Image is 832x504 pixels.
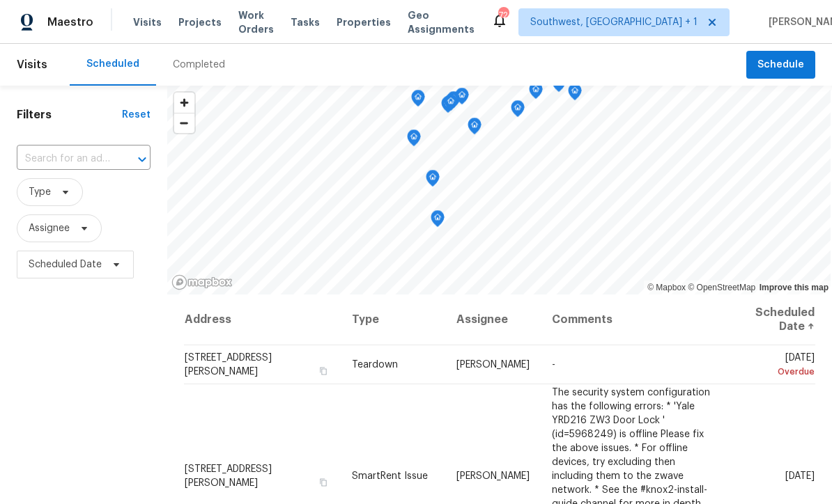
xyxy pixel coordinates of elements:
[757,56,804,74] span: Schedule
[238,8,274,36] span: Work Orders
[746,51,815,79] button: Schedule
[341,294,446,345] th: Type
[411,90,425,111] div: Map marker
[167,86,831,294] canvas: Map
[178,15,222,29] span: Projects
[741,365,815,379] div: Overdue
[29,185,51,199] span: Type
[17,49,47,80] span: Visits
[132,150,152,169] button: Open
[352,471,428,480] span: SmartRent Issue
[468,118,482,139] div: Map marker
[47,15,93,29] span: Maestro
[352,360,398,370] span: Teardown
[185,464,272,487] span: [STREET_ADDRESS][PERSON_NAME]
[17,148,111,170] input: Search for an address...
[174,93,194,113] button: Zoom in
[317,475,330,488] button: Copy Address
[426,170,440,191] div: Map marker
[173,58,225,72] div: Completed
[688,283,755,292] a: OpenStreetMap
[122,108,151,122] div: Reset
[431,210,445,232] div: Map marker
[174,113,194,133] span: Zoom out
[456,471,530,480] span: [PERSON_NAME]
[291,17,320,27] span: Tasks
[530,15,698,29] span: Southwest, [GEOGRAPHIC_DATA] + 1
[647,283,686,292] a: Mapbox
[529,82,543,104] div: Map marker
[184,294,341,345] th: Address
[317,365,330,377] button: Copy Address
[441,96,455,118] div: Map marker
[552,360,555,370] span: -
[730,294,815,345] th: Scheduled Date ↑
[741,353,815,379] span: [DATE]
[568,84,582,105] div: Map marker
[29,221,70,235] span: Assignee
[541,294,730,345] th: Comments
[511,100,525,122] div: Map marker
[185,353,272,377] span: [STREET_ADDRESS][PERSON_NAME]
[17,108,122,122] h1: Filters
[133,15,162,29] span: Visits
[444,94,458,116] div: Map marker
[498,8,508,22] div: 72
[174,113,194,133] button: Zoom out
[445,294,541,345] th: Assignee
[760,283,829,292] a: Improve this map
[447,91,461,113] div: Map marker
[552,75,566,97] div: Map marker
[171,274,233,290] a: Mapbox homepage
[785,471,815,480] span: [DATE]
[86,57,139,71] div: Scheduled
[456,360,530,370] span: [PERSON_NAME]
[455,88,469,109] div: Map marker
[407,129,421,151] div: Map marker
[337,15,391,29] span: Properties
[29,258,102,271] span: Scheduled Date
[408,8,475,36] span: Geo Assignments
